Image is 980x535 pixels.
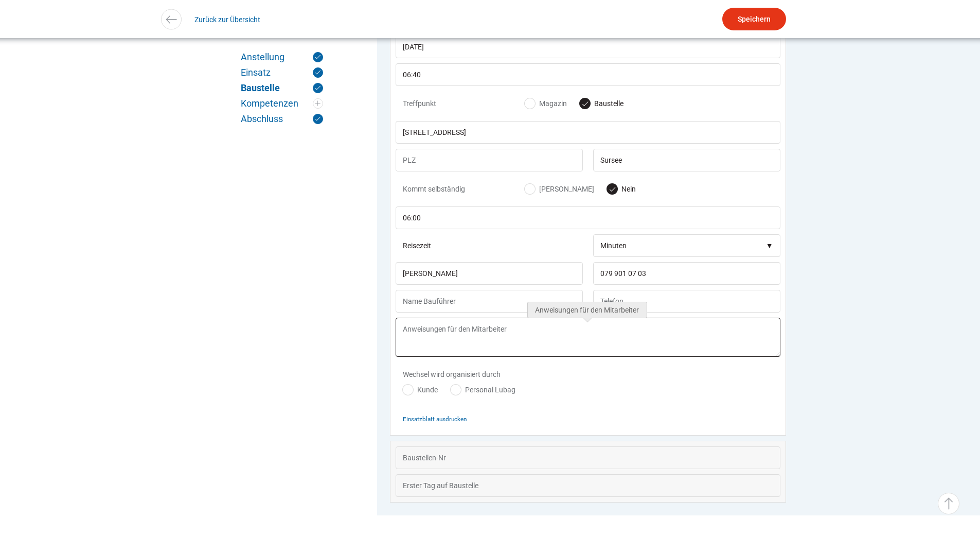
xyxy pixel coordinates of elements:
[580,98,623,109] label: Baustelle
[403,98,525,109] span: Treffpunkt
[194,8,260,31] a: Zurück zur Übersicht
[241,83,323,93] a: Baustelle
[403,369,773,379] div: Wechsel wird organisiert durch
[593,262,780,285] input: Telefon
[396,446,780,469] input: Baustellen-Nr
[525,98,567,109] label: Magazin
[241,114,323,124] a: Abschluss
[396,262,583,285] input: Name Polier
[396,290,583,313] input: Name Bauführer
[403,415,467,423] a: Einsatzblatt ausdrucken
[241,52,323,62] a: Anstellung
[241,67,323,78] a: Einsatz
[403,241,431,250] label: Reisezeit
[396,206,780,229] input: Treffpunkt Personal Lubag
[396,63,780,86] input: Startzeit am ersten Tag
[396,36,780,58] input: Erster Tag auf Baustelle
[722,8,786,30] input: Speichern
[403,184,525,194] span: Kommt selbständig
[164,12,179,27] img: icon-arrow-left.svg
[403,385,438,395] label: Kunde
[607,184,636,194] label: Nein
[525,184,594,194] label: [PERSON_NAME]
[396,149,583,171] input: PLZ
[593,149,780,171] input: Ort
[593,290,780,313] input: Telefon
[938,493,959,514] a: ▵ Nach oben
[396,474,780,497] input: Erster Tag auf Baustelle
[241,98,323,109] a: Kompetenzen
[403,416,467,423] small: Einsatzblatt ausdrucken
[396,121,780,144] input: Strasse und Nr.
[451,385,515,395] label: Personal Lubag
